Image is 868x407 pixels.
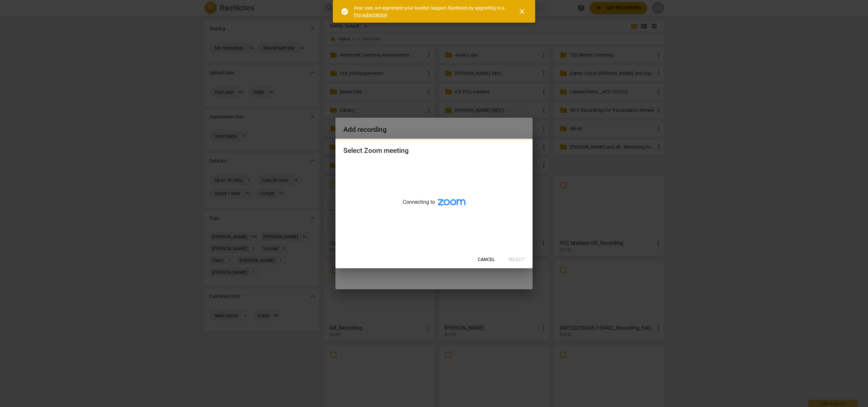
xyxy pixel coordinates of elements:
[341,8,349,15] span: check_circle
[343,147,409,155] div: Select Zoom meeting
[514,4,530,19] button: Close
[518,8,526,15] span: close
[354,5,506,18] div: Dear user, we appreciate your loyalty! Support RaeNotes by upgrading to a
[354,12,387,17] a: Pro subscription
[472,254,500,266] button: Cancel
[335,161,533,251] div: Connecting to
[478,256,495,263] span: Cancel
